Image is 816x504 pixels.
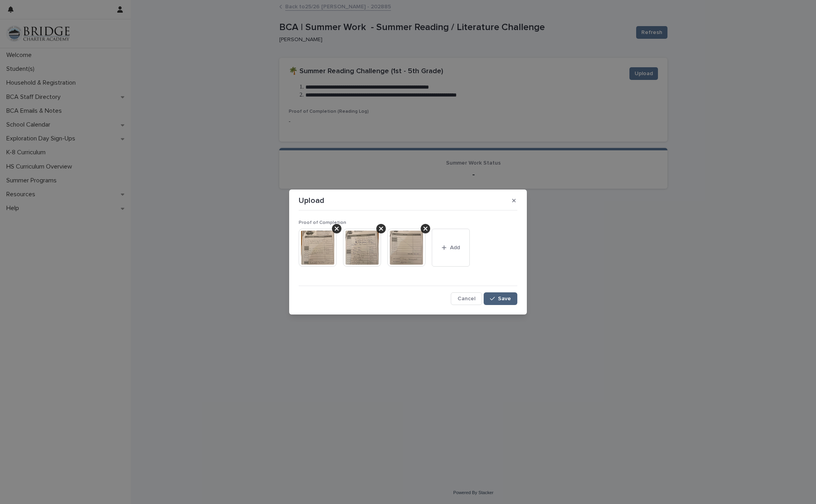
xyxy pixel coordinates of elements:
[484,292,517,305] button: Save
[299,196,324,205] p: Upload
[432,229,470,267] button: Add
[451,292,482,305] button: Cancel
[299,220,346,225] span: Proof of Completion
[458,296,475,301] span: Cancel
[498,296,511,301] span: Save
[450,245,460,250] span: Add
